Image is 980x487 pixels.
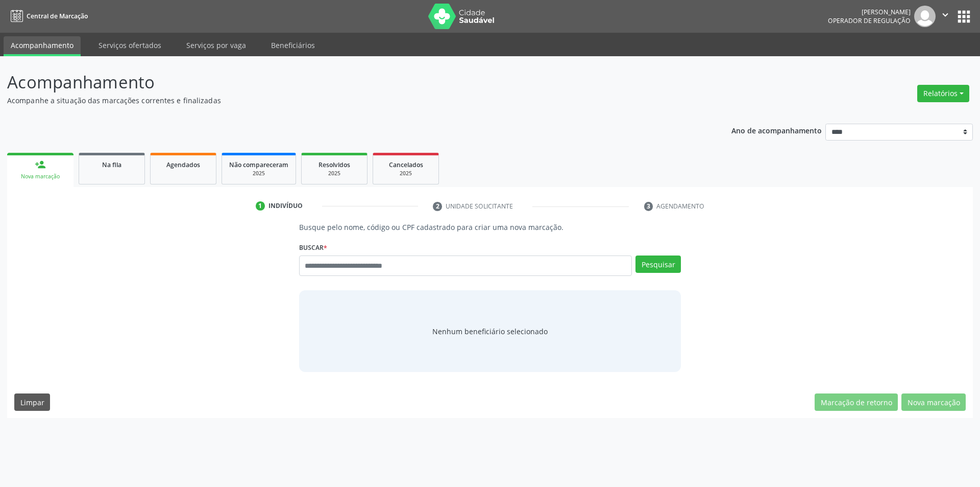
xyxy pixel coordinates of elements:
[7,69,683,95] p: Acompanhamento
[955,8,973,26] button: apps
[299,240,327,256] label: Buscar
[264,36,322,54] a: Beneficiários
[166,160,200,169] span: Agendados
[7,95,683,106] p: Acompanhe a situação das marcações correntes e finalizadas
[380,170,431,177] div: 2025
[14,173,66,180] div: Nova marcação
[4,36,81,56] a: Acompanhamento
[14,393,50,411] button: Limpar
[309,170,360,177] div: 2025
[299,222,681,233] p: Busque pelo nome, código ou CPF cadastrado para criar uma nova marcação.
[940,9,951,20] i: 
[635,256,681,273] button: Pesquisar
[828,16,911,25] span: Operador de regulação
[268,201,303,211] div: Indivíduo
[914,6,936,27] img: img
[917,85,969,102] button: Relatórios
[432,326,548,337] span: Nenhum beneficiário selecionado
[102,160,121,169] span: Na fila
[7,8,88,25] a: Central de Marcação
[389,160,423,169] span: Cancelados
[179,36,253,54] a: Serviços por vaga
[91,36,168,54] a: Serviços ofertados
[828,8,911,16] div: [PERSON_NAME]
[815,393,898,411] button: Marcação de retorno
[35,159,46,170] div: person_add
[318,160,350,169] span: Resolvidos
[936,6,955,27] button: 
[901,393,966,411] button: Nova marcação
[731,124,822,136] p: Ano de acompanhamento
[229,160,288,169] span: Não compareceram
[27,12,88,20] span: Central de Marcação
[229,170,288,177] div: 2025
[256,201,265,211] div: 1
